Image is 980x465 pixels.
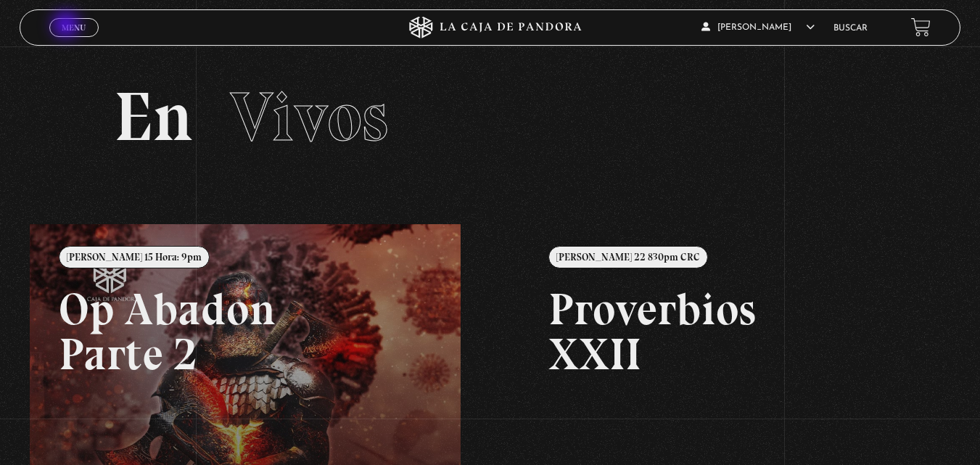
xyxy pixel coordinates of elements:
[701,23,815,32] span: [PERSON_NAME]
[911,17,931,37] a: View your shopping cart
[833,24,868,33] a: Buscar
[57,36,91,46] span: Cerrar
[114,83,867,152] h2: En
[230,75,388,158] span: Vivos
[62,23,86,32] span: Menu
